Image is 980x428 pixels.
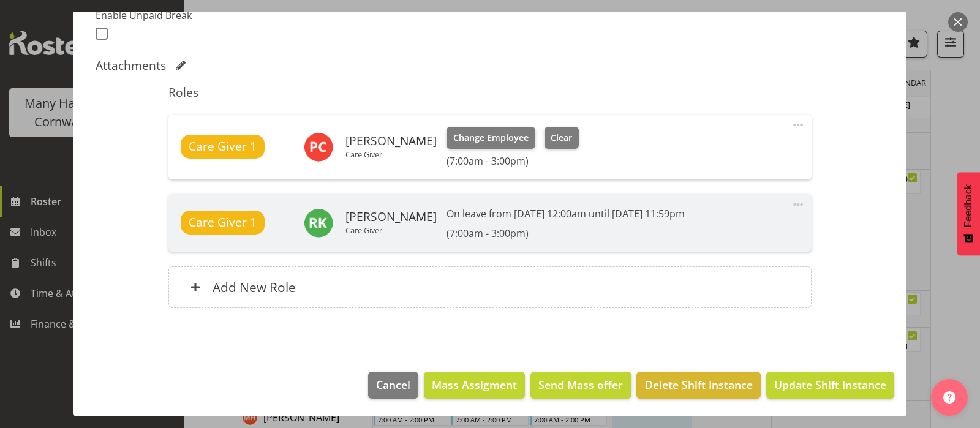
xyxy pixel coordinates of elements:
button: Update Shift Instance [766,372,894,399]
h5: Roles [168,85,811,100]
span: Send Mass offer [538,377,623,392]
span: Cancel [376,377,410,392]
span: Delete Shift Instance [645,377,753,392]
img: pretika-chand11017.jpg [304,132,333,162]
span: Care Giver 1 [189,214,257,231]
span: Mass Assigment [432,377,517,392]
span: Clear [551,131,572,145]
h6: (7:00am - 3:00pm) [447,155,579,167]
p: Care Giver [345,149,437,159]
button: Cancel [368,372,418,399]
button: Change Employee [447,127,535,149]
h5: Attachments [96,58,166,73]
button: Send Mass offer [530,372,631,399]
button: Mass Assigment [424,372,525,399]
span: Update Shift Instance [774,377,886,392]
p: Care Giver [345,225,437,235]
p: On leave from [DATE] 12:00am until [DATE] 11:59pm [447,206,685,221]
img: renu-kumar11474.jpg [304,208,333,238]
span: Change Employee [453,131,529,145]
span: Care Giver 1 [189,138,257,156]
button: Feedback - Show survey [957,172,980,255]
button: Clear [545,127,579,149]
img: help-xxl-2.png [943,391,956,404]
label: Enable Unpaid Break [96,8,282,23]
h6: [PERSON_NAME] [345,134,437,148]
span: Feedback [963,184,974,227]
h6: [PERSON_NAME] [345,210,437,223]
button: Delete Shift Instance [636,372,760,399]
h6: Add New Role [213,279,296,295]
h6: (7:00am - 3:00pm) [447,227,685,239]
